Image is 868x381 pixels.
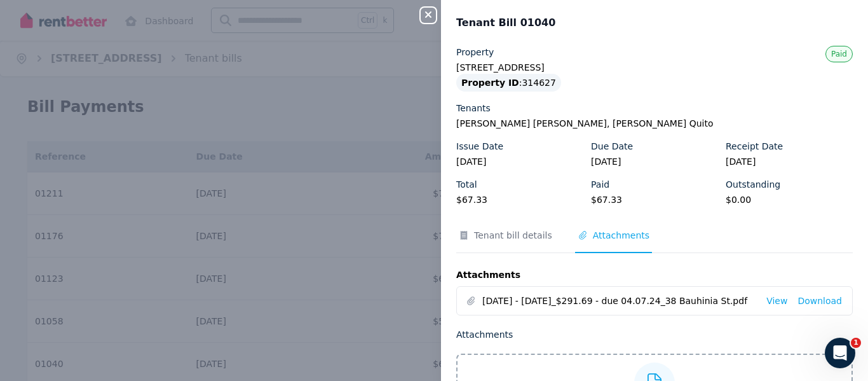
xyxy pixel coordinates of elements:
label: Due Date [591,140,633,153]
p: How can we help? [25,134,229,155]
span: Messages [105,296,149,305]
img: Profile image for Jeremy [175,20,201,46]
span: Paid [831,50,847,59]
legend: $67.33 [456,193,583,206]
span: Home [28,296,57,305]
nav: Tabs [456,229,853,253]
button: Search for help [18,232,236,258]
button: Messages [85,264,169,315]
div: Send us a messageWe typically reply in under 30 minutes [13,172,241,220]
label: Paid [591,178,609,191]
img: logo [25,24,118,45]
a: View [766,294,787,307]
img: Profile image for Rochelle [200,20,225,46]
legend: [STREET_ADDRESS] [456,61,853,74]
p: Hi [PERSON_NAME] 👋 [25,90,229,134]
label: Outstanding [726,178,780,191]
span: Tenant Bill 01040 [456,15,555,31]
legend: [DATE] [591,155,718,168]
div: : 314627 [456,74,561,92]
legend: $67.33 [591,193,718,206]
legend: $0.00 [726,193,853,206]
label: Total [456,178,477,191]
iframe: Intercom live chat [825,338,855,368]
div: We typically reply in under 30 minutes [26,196,212,209]
div: Send us a message [26,183,212,196]
img: Profile image for Jodie [151,20,177,46]
span: Tenant bill details [474,229,552,242]
span: 1 [851,338,861,348]
legend: [DATE] [456,155,583,168]
label: Issue Date [456,140,503,153]
label: Receipt Date [726,140,783,153]
legend: [PERSON_NAME] [PERSON_NAME], [PERSON_NAME] Quito [456,117,853,130]
a: Download [797,294,842,307]
span: [DATE] - [DATE]_$291.69 - due 04.07.24_38 Bauhinia St.pdf [482,294,756,307]
span: Help [201,296,222,305]
span: Search for help [26,239,103,252]
legend: [DATE] [726,155,853,168]
p: Attachments [456,268,853,281]
p: Attachments [456,328,853,341]
span: Attachments [593,229,649,242]
button: Help [170,264,254,315]
span: Property ID [461,76,519,89]
label: Property [456,46,494,59]
label: Tenants [456,102,491,114]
